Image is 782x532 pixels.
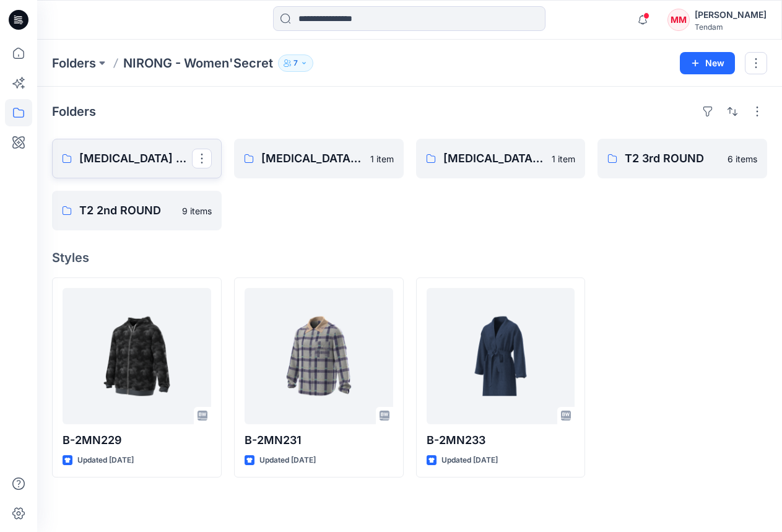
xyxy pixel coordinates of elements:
a: T2 3rd ROUND6 items [597,139,767,178]
p: 6 items [728,152,757,165]
button: 7 [278,55,313,72]
p: NIRONG - Women'Secret [123,55,273,72]
p: B-2MN233 [427,432,575,449]
a: B-2MN233 [427,288,575,424]
p: [MEDICAL_DATA] 2nd ROUND [261,150,363,167]
div: MM [667,9,690,31]
a: B-2MN229 [63,288,211,424]
p: [MEDICAL_DATA] 3rd ROUND [79,150,192,167]
p: 1 item [552,152,575,165]
div: [PERSON_NAME] [695,7,767,22]
a: [MEDICAL_DATA] 3rd ROUND [52,139,222,178]
a: Folders [52,55,96,72]
p: [MEDICAL_DATA] 1st ROUND [443,150,545,167]
p: B-2MN231 [245,432,393,449]
p: 1 item [370,152,394,165]
p: T2 2nd ROUND [79,202,175,219]
p: 9 items [182,204,212,217]
p: 7 [293,56,298,70]
h4: Folders [52,104,96,119]
h4: Styles [52,250,767,265]
p: Updated [DATE] [259,454,316,467]
div: Tendam [695,22,767,32]
p: Updated [DATE] [441,454,498,467]
p: B-2MN229 [63,432,211,449]
a: T2 2nd ROUND9 items [52,191,222,230]
a: [MEDICAL_DATA] 1st ROUND1 item [416,139,586,178]
button: New [680,52,735,74]
a: [MEDICAL_DATA] 2nd ROUND1 item [234,139,404,178]
a: B-2MN231 [245,288,393,424]
p: T2 3rd ROUND [625,150,720,167]
p: Updated [DATE] [77,454,134,467]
